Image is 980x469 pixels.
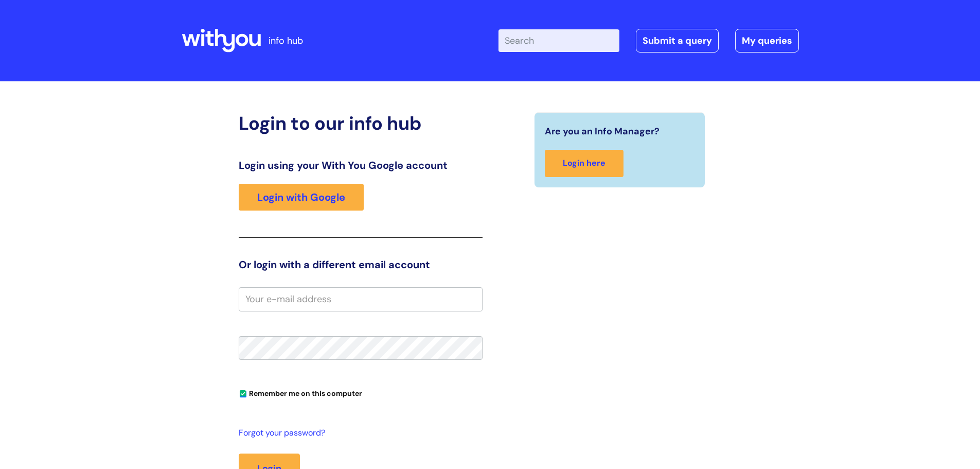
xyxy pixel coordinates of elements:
h3: Or login with a different email account [239,258,483,271]
span: Are you an Info Manager? [545,123,660,140]
a: Submit a query [636,29,719,53]
input: Remember me on this computer [240,391,246,397]
h3: Login using your With You Google account [239,159,483,171]
input: Your e-mail address [239,287,483,311]
a: Login with Google [239,184,364,211]
a: Login here [545,150,623,177]
input: Search [498,29,619,52]
div: You can uncheck this option if you're logging in from a shared device [239,385,483,401]
label: Remember me on this computer [239,387,362,398]
p: info hub [269,32,303,49]
h2: Login to our info hub [239,112,483,134]
a: Forgot your password? [239,426,477,441]
a: My queries [735,29,799,53]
